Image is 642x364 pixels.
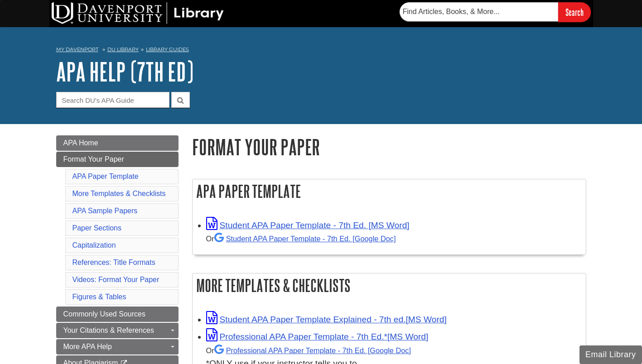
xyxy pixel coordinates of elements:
h1: Format Your Paper [192,135,586,158]
input: Search DU's APA Guide [56,92,169,108]
a: Link opens in new window [206,220,410,230]
a: Videos: Format Your Paper [72,276,159,283]
a: More Templates & Checklists [72,190,166,197]
a: Student APA Paper Template - 7th Ed. [Google Doc] [214,235,396,243]
a: Link opens in new window [206,332,429,341]
a: Professional APA Paper Template - 7th Ed. [214,346,411,354]
input: Search [558,2,591,22]
a: Your Citations & References [56,323,179,338]
small: Or [206,346,411,354]
a: Paper Sections [72,224,122,232]
input: Find Articles, Books, & More... [400,2,558,21]
button: Email Library [579,345,642,364]
small: Or [206,235,396,243]
span: Format Your Paper [63,155,124,163]
a: Commonly Used Sources [56,307,179,322]
a: Library Guides [146,46,189,53]
a: APA Sample Papers [72,207,138,215]
h2: More Templates & Checklists [193,273,586,297]
a: APA Paper Template [72,172,139,180]
a: APA Help (7th Ed) [56,57,193,86]
a: Format Your Paper [56,152,179,167]
a: APA Home [56,135,179,151]
form: Searches DU Library's articles, books, and more [400,2,591,22]
img: DU Library [52,2,224,24]
a: DU Library [107,46,139,53]
span: APA Home [63,139,98,147]
span: More APA Help [63,343,112,350]
span: Your Citations & References [63,326,154,334]
a: Figures & Tables [72,293,126,301]
a: References: Title Formats [72,259,155,266]
nav: breadcrumb [56,43,586,58]
h2: APA Paper Template [193,179,586,203]
span: Commonly Used Sources [63,310,145,318]
a: My Davenport [56,46,98,53]
a: Link opens in new window [206,315,447,324]
a: More APA Help [56,339,179,354]
a: Capitalization [72,241,116,249]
